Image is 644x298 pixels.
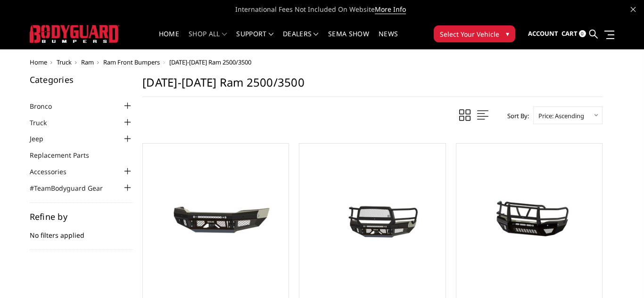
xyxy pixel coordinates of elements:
[434,25,515,42] button: Select Your Vehicle
[561,21,586,47] a: Cart 0
[30,58,47,66] a: Home
[502,109,529,123] label: Sort By:
[528,21,558,47] a: Account
[189,31,227,49] a: shop all
[103,58,160,66] a: Ram Front Bumpers
[30,212,133,221] h5: Refine by
[506,29,509,39] span: ▾
[379,31,398,49] a: News
[81,58,94,66] a: Ram
[579,30,586,37] span: 0
[30,101,64,111] a: Bronco
[30,167,78,177] a: Accessories
[30,212,133,250] div: No filters applied
[236,31,273,49] a: Support
[169,58,251,66] span: [DATE]-[DATE] Ram 2500/3500
[30,25,119,42] img: BODYGUARD BUMPERS
[375,5,406,14] a: More Info
[328,31,369,49] a: SEMA Show
[159,31,179,49] a: Home
[561,29,578,38] span: Cart
[30,183,115,193] a: #TeamBodyguard Gear
[57,58,72,66] a: Truck
[30,75,133,84] h5: Categories
[142,75,603,97] h1: [DATE]-[DATE] Ram 2500/3500
[440,29,499,39] span: Select Your Vehicle
[459,146,600,287] a: 2019-2025 Ram 2500-3500 - T2 Series - Extreme Front Bumper (receiver or winch) 2019-2025 Ram 2500...
[528,29,558,38] span: Account
[283,31,319,49] a: Dealers
[30,150,101,160] a: Replacement Parts
[30,134,55,144] a: Jeep
[302,146,443,287] a: 2019-2025 Ram 2500-3500 - FT Series - Extreme Front Bumper 2019-2025 Ram 2500-3500 - FT Series - ...
[459,184,600,250] img: 2019-2025 Ram 2500-3500 - T2 Series - Extreme Front Bumper (receiver or winch)
[145,146,286,287] a: 2019-2025 Ram 2500-3500 - FT Series - Base Front Bumper
[30,118,58,128] a: Truck
[145,184,286,250] img: 2019-2025 Ram 2500-3500 - FT Series - Base Front Bumper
